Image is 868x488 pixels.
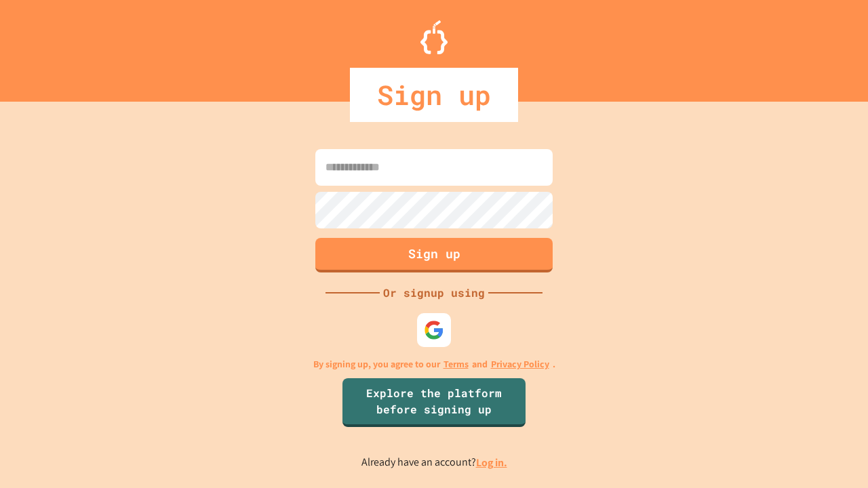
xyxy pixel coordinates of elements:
[342,378,526,427] a: Explore the platform before signing up
[361,454,507,471] p: Already have an account?
[350,68,518,122] div: Sign up
[313,357,555,371] p: By signing up, you agree to our and .
[424,320,444,340] img: google-icon.svg
[476,455,507,470] a: Log in.
[380,285,488,301] div: Or signup using
[443,357,469,371] a: Terms
[811,434,854,474] iframe: chat widget
[491,357,549,371] a: Privacy Policy
[755,375,854,432] iframe: chat widget
[420,20,448,54] img: Logo.svg
[315,238,553,272] button: Sign up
